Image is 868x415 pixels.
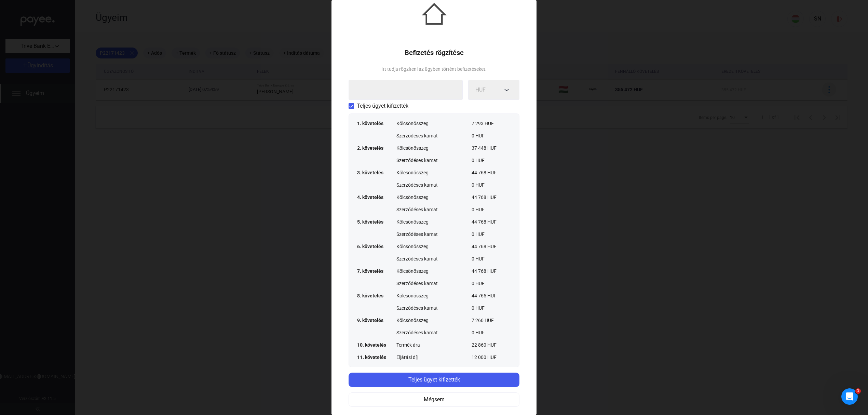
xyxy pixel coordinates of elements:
[472,268,511,275] div: 44 768 HUF
[357,218,396,225] div: 5. követelés
[472,231,511,238] div: 0 HUF
[396,120,472,127] div: Kölcsönösszeg
[405,49,464,57] h1: Befizetés rögzítése
[396,305,472,311] div: Szerződéses kamat
[396,231,472,238] div: Szerződéses kamat
[396,354,472,361] div: Eljárási díj
[396,157,472,164] div: Szerződéses kamat
[475,86,486,93] span: HUF
[396,169,472,176] div: Kölcsönösszeg
[396,255,472,262] div: Szerződéses kamat
[396,194,472,201] div: Kölcsönösszeg
[381,65,487,73] div: Itt tudja rögzíteni az ügyben történt befizetéseket.
[472,120,511,127] div: 7 293 HUF
[422,1,447,26] img: house
[351,376,517,384] div: Teljes ügyet kifizették
[472,280,511,287] div: 0 HUF
[357,292,396,299] div: 8. követelés
[472,317,511,324] div: 7 266 HUF
[396,329,472,336] div: Szerződéses kamat
[357,342,396,348] div: 10. követelés
[472,243,511,250] div: 44 768 HUF
[396,342,472,348] div: Termék ára
[396,218,472,225] div: Kölcsönösszeg
[472,342,511,348] div: 22 860 HUF
[472,329,511,336] div: 0 HUF
[349,373,519,387] button: Teljes ügyet kifizették
[357,120,396,127] div: 1. követelés
[472,132,511,139] div: 0 HUF
[357,317,396,324] div: 9. követelés
[396,182,472,188] div: Szerződéses kamat
[472,292,511,299] div: 44 765 HUF
[357,102,408,110] span: Teljes ügyet kifizették
[472,157,511,164] div: 0 HUF
[472,194,511,201] div: 44 768 HUF
[396,317,472,324] div: Kölcsönösszeg
[472,255,511,262] div: 0 HUF
[472,354,511,361] div: 12 000 HUF
[472,218,511,225] div: 44 768 HUF
[396,132,472,139] div: Szerződéses kamat
[472,145,511,151] div: 37 448 HUF
[472,305,511,311] div: 0 HUF
[396,292,472,299] div: Kölcsönösszeg
[855,388,861,394] span: 1
[357,268,396,275] div: 7. követelés
[396,268,472,275] div: Kölcsönösszeg
[357,194,396,201] div: 4. követelés
[472,206,511,213] div: 0 HUF
[349,392,519,407] button: Mégsem
[472,182,511,188] div: 0 HUF
[396,206,472,213] div: Szerződéses kamat
[357,169,396,176] div: 3. követelés
[396,145,472,151] div: Kölcsönösszeg
[357,354,396,361] div: 11. követelés
[396,243,472,250] div: Kölcsönösszeg
[396,280,472,287] div: Szerződéses kamat
[468,80,519,100] button: HUF
[841,388,858,405] iframe: Intercom live chat
[357,243,396,250] div: 6. követelés
[351,396,517,404] div: Mégsem
[472,169,511,176] div: 44 768 HUF
[357,145,396,151] div: 2. követelés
